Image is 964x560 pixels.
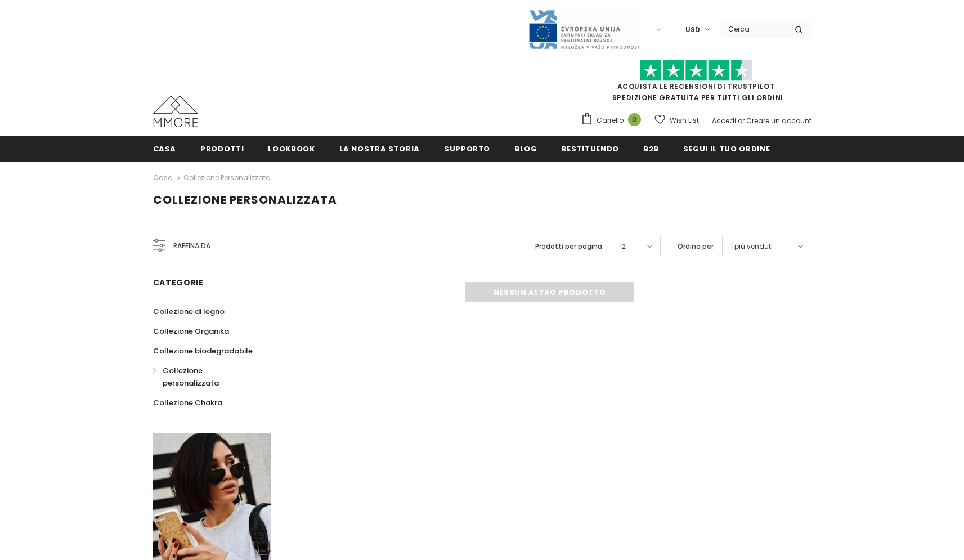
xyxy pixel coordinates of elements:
[535,241,602,252] label: Prodotti per pagina
[528,9,640,50] img: Javni Razpis
[268,136,315,161] a: Lookbook
[153,144,177,154] span: Casa
[654,110,699,130] a: Wish List
[153,326,229,337] span: Collezione Organika
[153,346,253,356] span: Collezione biodegradabile
[153,277,204,288] span: Categorie
[268,144,315,154] span: Lookbook
[153,171,173,185] a: Casa
[153,136,177,161] a: Casa
[528,24,640,34] a: Javni Razpis
[153,341,253,361] a: Collezione biodegradabile
[153,96,198,127] img: Casi MMORE
[200,144,244,154] span: Prodotti
[640,60,752,82] img: Fidati di Pilot Stars
[339,144,420,154] span: La nostra storia
[153,302,225,321] a: Collezione di legno
[153,393,222,413] a: Collezione Chakra
[643,136,659,161] a: B2B
[685,24,700,35] span: USD
[731,241,773,252] span: I più venduti
[683,136,770,161] a: Segui il tuo ordine
[514,144,537,154] span: Blog
[153,192,337,208] span: Collezione personalizzata
[444,144,490,154] span: supporto
[620,241,626,252] span: 12
[183,173,271,182] a: Collezione personalizzata
[746,116,811,126] a: Creare un account
[339,136,420,161] a: La nostra storia
[153,361,259,393] a: Collezione personalizzata
[581,65,811,102] span: SPEDIZIONE GRATUITA PER TUTTI GLI ORDINI
[712,116,736,126] a: Accedi
[683,144,770,154] span: Segui il tuo ordine
[738,116,745,126] span: or
[444,136,490,161] a: supporto
[153,306,225,317] span: Collezione di legno
[628,113,641,126] span: 0
[597,115,624,126] span: Carrello
[173,240,210,252] span: Raffina da
[163,365,219,388] span: Collezione personalizzata
[581,112,647,129] a: Carrello 0
[643,144,659,154] span: B2B
[514,136,537,161] a: Blog
[617,82,775,91] a: Acquista le recensioni di TrustPilot
[678,241,714,252] label: Ordina per
[200,136,244,161] a: Prodotti
[721,21,786,37] input: Search Site
[153,397,222,408] span: Collezione Chakra
[670,115,699,126] span: Wish List
[562,136,619,161] a: Restituendo
[153,321,229,341] a: Collezione Organika
[562,144,619,154] span: Restituendo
